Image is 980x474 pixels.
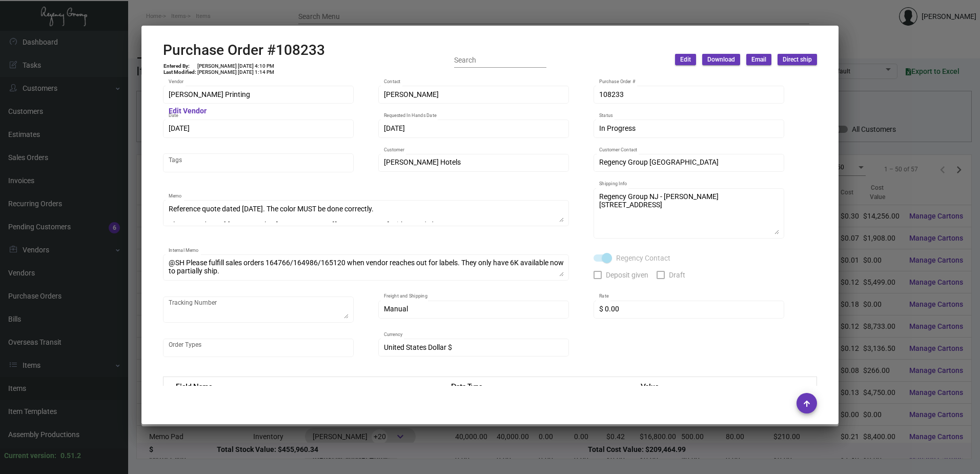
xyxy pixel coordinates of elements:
span: Edit [680,55,691,64]
td: [PERSON_NAME] [DATE] 1:14 PM [197,69,275,75]
div: Current version: [4,450,56,461]
td: [PERSON_NAME] [DATE] 4:10 PM [197,63,275,69]
button: Email [746,54,771,65]
button: Direct ship [778,54,817,65]
span: Direct ship [783,55,812,64]
span: In Progress [599,124,636,132]
button: Download [702,54,740,65]
span: Deposit given [606,269,648,281]
button: Edit [675,54,696,65]
span: Draft [669,269,685,281]
th: Value [630,377,816,395]
mat-hint: Edit Vendor [169,107,207,115]
td: Last Modified: [163,69,197,75]
td: Entered By: [163,63,197,69]
th: Field Name [164,377,441,395]
h2: Purchase Order #108233 [163,42,325,59]
span: Download [707,55,735,64]
span: Regency Contact [616,252,670,264]
span: Manual [384,305,408,313]
th: Data Type [441,377,630,395]
div: 0.51.2 [60,450,81,461]
span: Email [751,55,766,64]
